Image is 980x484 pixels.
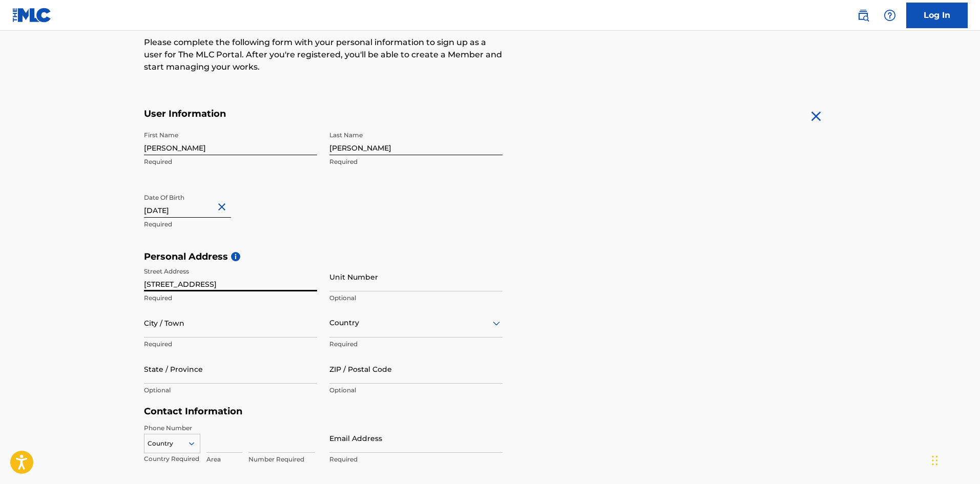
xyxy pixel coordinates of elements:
img: help [884,9,896,22]
p: Number Required [248,455,315,464]
div: Drag [932,445,938,476]
p: Optional [329,386,503,395]
a: Public Search [853,5,873,26]
p: Optional [144,386,317,395]
p: Required [144,220,317,229]
button: Close [216,192,231,223]
h5: Personal Address [144,251,837,263]
p: Area [206,455,242,464]
div: Help [880,5,900,26]
p: Required [144,340,317,349]
p: Country Required [144,454,200,464]
p: Required [329,340,503,349]
span: i [231,252,240,261]
p: Required [329,455,503,464]
p: Required [144,157,317,166]
img: close [808,108,824,124]
h5: User Information [144,108,503,120]
p: Please complete the following form with your personal information to sign up as a user for The ML... [144,36,503,73]
p: Optional [329,293,503,303]
p: Required [144,293,317,303]
img: search [857,9,869,22]
img: MLC Logo [12,8,52,23]
h5: Contact Information [144,406,503,417]
iframe: Chat Widget [929,435,980,484]
p: Required [329,157,503,166]
a: Log In [906,3,968,28]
